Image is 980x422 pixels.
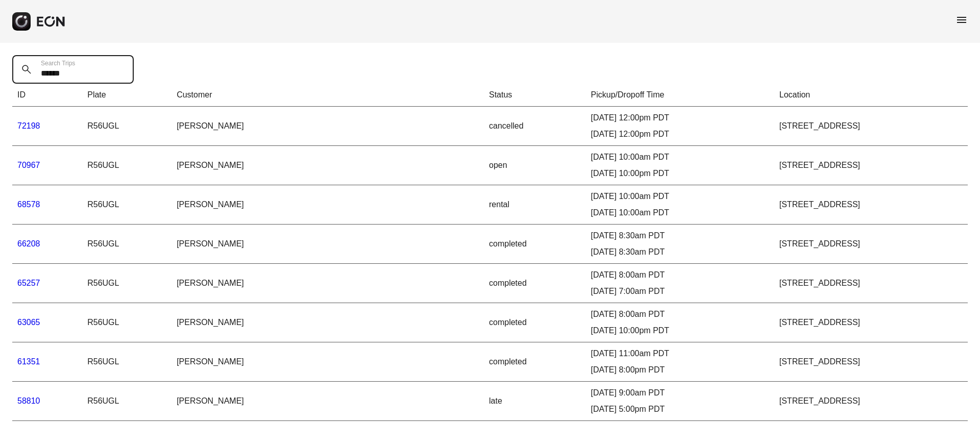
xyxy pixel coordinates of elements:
[774,264,968,303] td: [STREET_ADDRESS]
[484,264,586,303] td: completed
[82,146,171,185] td: R56UGL
[82,107,171,146] td: R56UGL
[591,190,769,203] div: [DATE] 10:00am PDT
[591,246,769,258] div: [DATE] 8:30am PDT
[484,185,586,225] td: rental
[591,112,769,124] div: [DATE] 12:00pm PDT
[171,382,484,421] td: [PERSON_NAME]
[82,84,171,107] th: Plate
[82,185,171,225] td: R56UGL
[774,146,968,185] td: [STREET_ADDRESS]
[774,382,968,421] td: [STREET_ADDRESS]
[591,167,769,180] div: [DATE] 10:00pm PDT
[17,318,40,327] a: 63065
[591,325,769,337] div: [DATE] 10:00pm PDT
[591,347,769,360] div: [DATE] 11:00am PDT
[17,161,40,169] a: 70967
[774,303,968,342] td: [STREET_ADDRESS]
[591,364,769,376] div: [DATE] 8:00pm PDT
[955,14,968,26] span: menu
[774,107,968,146] td: [STREET_ADDRESS]
[17,279,40,287] a: 65257
[82,303,171,342] td: R56UGL
[591,230,769,242] div: [DATE] 8:30am PDT
[484,107,586,146] td: cancelled
[591,128,769,140] div: [DATE] 12:00pm PDT
[484,382,586,421] td: late
[484,84,586,107] th: Status
[591,285,769,297] div: [DATE] 7:00am PDT
[484,303,586,342] td: completed
[17,396,40,405] a: 58810
[17,239,40,248] a: 66208
[774,185,968,225] td: [STREET_ADDRESS]
[17,121,40,130] a: 72198
[171,303,484,342] td: [PERSON_NAME]
[774,225,968,264] td: [STREET_ADDRESS]
[591,269,769,281] div: [DATE] 8:00am PDT
[484,342,586,382] td: completed
[17,357,40,366] a: 61351
[171,264,484,303] td: [PERSON_NAME]
[591,207,769,219] div: [DATE] 10:00am PDT
[82,342,171,382] td: R56UGL
[17,200,40,209] a: 68578
[591,308,769,320] div: [DATE] 8:00am PDT
[171,84,484,107] th: Customer
[82,264,171,303] td: R56UGL
[171,225,484,264] td: [PERSON_NAME]
[171,107,484,146] td: [PERSON_NAME]
[591,387,769,399] div: [DATE] 9:00am PDT
[484,146,586,185] td: open
[82,382,171,421] td: R56UGL
[82,225,171,264] td: R56UGL
[12,84,82,107] th: ID
[171,146,484,185] td: [PERSON_NAME]
[586,84,774,107] th: Pickup/Dropoff Time
[41,59,75,67] label: Search Trips
[171,185,484,225] td: [PERSON_NAME]
[774,84,968,107] th: Location
[591,403,769,415] div: [DATE] 5:00pm PDT
[171,342,484,382] td: [PERSON_NAME]
[591,151,769,163] div: [DATE] 10:00am PDT
[774,342,968,382] td: [STREET_ADDRESS]
[484,225,586,264] td: completed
